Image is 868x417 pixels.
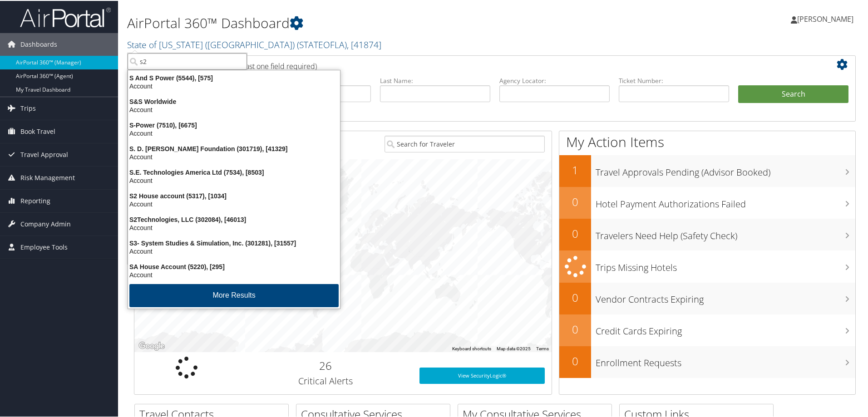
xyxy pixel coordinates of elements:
[123,128,345,137] div: Account
[20,189,50,211] span: Reporting
[452,345,491,351] button: Keyboard shortcuts
[559,154,855,186] a: 1Travel Approvals Pending (Advisor Booked)
[123,167,345,176] div: S.E. Technologies America Ltd (7534), [8503]
[596,224,855,241] h3: Travelers Need Help (Safety Check)
[619,75,729,84] label: Ticket Number:
[123,144,345,152] div: S. D. [PERSON_NAME] Foundation (301719), [41329]
[127,38,381,50] a: State of [US_STATE] ([GEOGRAPHIC_DATA])
[536,345,549,350] a: Terms (opens in new tab)
[246,357,406,373] h2: 26
[123,73,345,81] div: S And S Power (5544), [575]
[559,321,591,336] h2: 0
[738,84,848,103] button: Search
[123,262,345,270] div: SA House Account (5220), [295]
[128,52,247,69] input: Search Accounts
[559,353,591,368] h2: 0
[559,193,591,209] h2: 0
[559,289,591,304] h2: 0
[246,374,406,387] h3: Critical Alerts
[123,97,345,105] div: S&S Worldwide
[791,5,863,32] a: [PERSON_NAME]
[20,212,71,235] span: Company Admin
[347,38,381,50] span: , [ 41874 ]
[230,60,317,70] span: (at least one field required)
[20,142,68,165] span: Travel Approval
[380,75,490,84] label: Last Name:
[123,199,345,207] div: Account
[129,283,339,306] button: More Results
[141,56,789,72] h2: Airtinerary Lookup
[20,96,36,119] span: Trips
[559,162,591,177] h2: 1
[559,314,855,345] a: 0Credit Cards Expiring
[596,319,855,337] h3: Credit Cards Expiring
[499,75,610,84] label: Agency Locator:
[123,191,345,199] div: S2 House account (5317), [1034]
[123,238,345,246] div: S3- System Studies & Simulation, Inc. (301281), [31557]
[559,218,855,250] a: 0Travelers Need Help (Safety Check)
[559,345,855,377] a: 0Enrollment Requests
[123,152,345,160] div: Account
[419,367,545,383] a: View SecurityLogic®
[20,166,75,188] span: Risk Management
[123,215,345,223] div: S2Technologies, LLC (302084), [46013]
[797,13,853,23] span: [PERSON_NAME]
[497,345,531,350] span: Map data ©2025
[559,250,855,282] a: Trips Missing Hotels
[127,13,617,32] h1: AirPortal 360™ Dashboard
[123,105,345,113] div: Account
[385,135,545,152] input: Search for Traveler
[137,339,167,351] img: Google
[559,225,591,240] h2: 0
[20,235,68,258] span: Employee Tools
[123,81,345,89] div: Account
[137,339,167,351] a: Open this area in Google Maps (opens a new window)
[20,119,55,142] span: Book Travel
[596,161,855,178] h3: Travel Approvals Pending (Advisor Booked)
[596,288,855,305] h3: Vendor Contracts Expiring
[123,176,345,184] div: Account
[20,6,111,27] img: airportal-logo.png
[559,132,855,151] h1: My Action Items
[123,120,345,128] div: S-Power (7510), [6675]
[123,223,345,231] div: Account
[596,192,855,210] h3: Hotel Payment Authorizations Failed
[559,282,855,314] a: 0Vendor Contracts Expiring
[123,270,345,278] div: Account
[123,246,345,255] div: Account
[559,186,855,218] a: 0Hotel Payment Authorizations Failed
[596,256,855,273] h3: Trips Missing Hotels
[297,38,347,50] span: ( STATEOFLA )
[596,351,855,368] h3: Enrollment Requests
[20,32,57,55] span: Dashboards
